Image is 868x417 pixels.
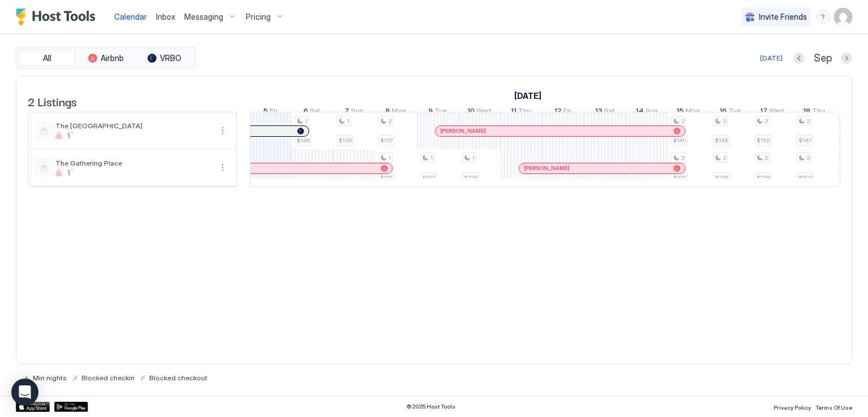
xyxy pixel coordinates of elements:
[54,402,88,412] a: Google Play Store
[806,154,810,162] span: 2
[717,104,744,120] a: September 16, 2025
[685,106,700,118] span: Mon
[301,104,323,120] a: September 6, 2025
[760,53,783,63] div: [DATE]
[757,104,787,120] a: September 17, 2025
[351,106,363,118] span: Sun
[554,106,562,118] span: 12
[798,137,811,144] span: $147
[184,12,223,22] span: Messaging
[508,104,534,120] a: September 11, 2025
[803,106,810,118] span: 18
[303,106,308,118] span: 6
[841,53,852,64] button: Next month
[815,401,852,412] a: Terms Of Use
[380,174,393,181] span: $181
[723,118,726,125] span: 2
[758,51,784,65] button: [DATE]
[800,104,828,120] a: September 18, 2025
[793,53,805,64] button: Previous month
[467,106,475,118] span: 10
[81,373,134,382] span: Blocked checkin
[815,404,852,411] span: Terms Of Use
[114,12,147,21] span: Calendar
[816,10,830,24] div: menu
[114,11,147,23] a: Calendar
[715,137,728,144] span: $148
[342,104,366,120] a: September 7, 2025
[757,174,770,181] span: $288
[757,137,770,144] span: $150
[465,104,494,120] a: September 10, 2025
[636,106,644,118] span: 14
[552,104,574,120] a: September 12, 2025
[43,53,51,63] span: All
[673,137,686,144] span: $140
[440,127,486,134] span: [PERSON_NAME]
[101,53,124,63] span: Airbnb
[383,104,409,120] a: September 8, 2025
[595,106,602,118] span: 13
[270,106,277,118] span: Fri
[723,154,726,162] span: 2
[759,12,807,22] span: Invite Friends
[834,8,852,26] div: User profile
[511,88,544,104] a: September 1, 2025
[430,154,433,162] span: 1
[246,12,271,22] span: Pricing
[160,53,181,63] span: VRBO
[310,106,320,118] span: Sat
[149,373,207,382] span: Blocked checkout
[633,104,661,120] a: September 14, 2025
[518,106,531,118] span: Thu
[16,402,50,412] a: App Store
[388,118,392,125] span: 2
[774,404,811,411] span: Privacy Policy
[11,379,38,406] div: Open Intercom Messenger
[77,50,134,66] button: Airbnb
[28,93,77,110] span: 2 Listings
[426,104,450,120] a: September 9, 2025
[511,106,517,118] span: 11
[798,174,812,181] span: $302
[765,154,768,162] span: 2
[216,124,229,137] button: More options
[16,47,196,69] div: tab-group
[216,124,229,137] div: menu
[55,121,211,130] span: The [GEOGRAPHIC_DATA]
[338,137,351,144] span: $109
[563,106,571,118] span: Fri
[681,154,684,162] span: 2
[524,164,570,172] span: [PERSON_NAME]
[715,174,728,181] span: $296
[769,106,784,118] span: Wed
[33,373,67,382] span: Min nights
[136,50,193,66] button: VRBO
[814,52,832,65] span: Sep
[388,154,391,162] span: 1
[476,106,491,118] span: Wed
[216,161,229,175] button: More options
[422,174,435,181] span: $192
[156,11,175,23] a: Inbox
[428,106,433,118] span: 9
[472,154,475,162] span: 1
[435,106,447,118] span: Tue
[760,106,767,118] span: 17
[673,174,686,181] span: $227
[774,401,811,412] a: Privacy Policy
[297,137,310,144] span: $148
[765,118,768,125] span: 2
[263,106,268,118] span: 5
[592,104,618,120] a: September 13, 2025
[719,106,727,118] span: 16
[728,106,741,118] span: Tue
[464,174,478,181] span: $226
[645,106,658,118] span: Sun
[346,118,349,125] span: 1
[16,8,101,25] a: Host Tools Logo
[305,118,307,125] span: 1
[604,106,615,118] span: Sat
